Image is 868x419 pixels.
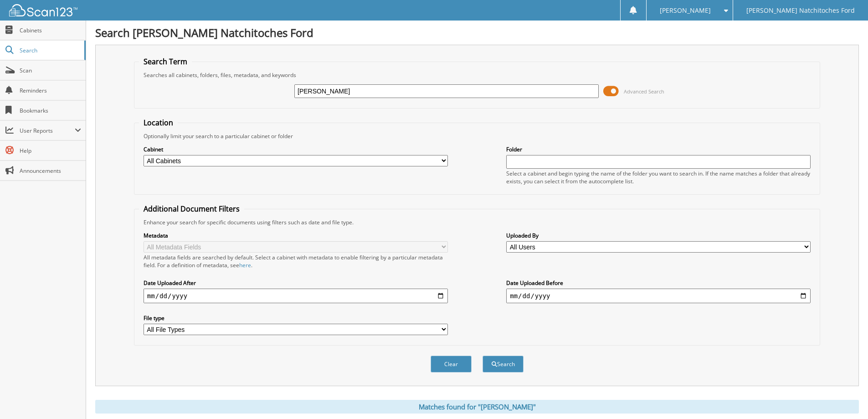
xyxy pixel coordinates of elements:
[144,253,448,269] div: All metadata fields are searched by default. Select a cabinet with metadata to enable filtering b...
[95,25,859,40] h1: Search [PERSON_NAME] Natchitoches Ford
[144,279,448,287] label: Date Uploaded After
[139,132,815,140] div: Optionally limit your search to a particular cabinet or folder
[506,170,811,185] div: Select a cabinet and begin typing the name of the folder you want to search in. If the name match...
[144,314,448,322] label: File type
[144,232,448,239] label: Metadata
[20,147,81,155] span: Help
[20,47,80,54] span: Search
[20,127,75,134] span: User Reports
[483,356,524,372] button: Search
[20,107,81,114] span: Bookmarks
[660,8,711,13] span: [PERSON_NAME]
[506,232,811,239] label: Uploaded By
[506,279,811,287] label: Date Uploaded Before
[139,118,178,128] legend: Location
[431,356,472,372] button: Clear
[20,87,81,94] span: Reminders
[20,26,81,34] span: Cabinets
[139,218,815,226] div: Enhance your search for specific documents using filters such as date and file type.
[139,57,192,67] legend: Search Term
[239,261,251,269] a: here
[746,8,855,13] span: [PERSON_NAME] Natchitoches Ford
[624,88,664,95] span: Advanced Search
[20,167,81,175] span: Announcements
[144,145,448,153] label: Cabinet
[20,67,81,74] span: Scan
[139,71,815,79] div: Searches all cabinets, folders, files, metadata, and keywords
[95,400,859,414] div: Matches found for "[PERSON_NAME]"
[144,289,448,303] input: start
[139,204,244,214] legend: Additional Document Filters
[506,145,811,153] label: Folder
[506,289,811,303] input: end
[9,4,77,16] img: scan123-logo-white.svg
